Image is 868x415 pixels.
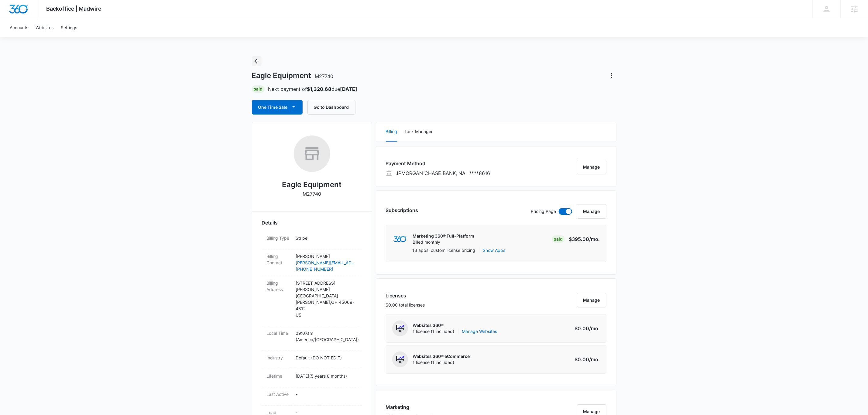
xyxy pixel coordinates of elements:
[267,373,291,379] dt: Lifetime
[267,235,291,241] dt: Billing Type
[46,5,102,12] span: Backoffice | Madwire
[282,179,342,190] h2: Eagle Equipment
[267,330,291,336] dt: Local Time
[413,233,475,239] p: Marketing 360® Full-Platform
[340,86,358,92] strong: [DATE]
[296,373,357,379] p: [DATE] ( 5 years 8 months )
[589,236,600,242] span: /mo.
[262,276,362,326] div: Billing Address[STREET_ADDRESS][PERSON_NAME][GEOGRAPHIC_DATA][PERSON_NAME],OH 45069-4812US
[413,359,470,365] span: 1 license (1 included)
[315,73,334,79] span: M27740
[262,249,362,276] div: Billing Contact[PERSON_NAME][PERSON_NAME][EMAIL_ADDRESS][DOMAIN_NAME][PHONE_NUMBER]
[296,391,357,397] p: -
[262,231,362,249] div: Billing TypeStripe
[252,71,334,80] h1: Eagle Equipment
[268,85,358,93] p: Next payment of due
[267,391,291,397] dt: Last Active
[577,160,606,174] button: Manage
[386,160,490,167] h3: Payment Method
[571,325,600,332] p: $0.00
[296,253,357,259] p: [PERSON_NAME]
[303,190,321,197] p: M27740
[552,235,565,243] div: Paid
[262,369,362,387] div: Lifetime[DATE](5 years 8 months)
[57,18,81,37] a: Settings
[296,355,357,361] p: Default (DO NOT EDIT)
[413,239,475,245] p: Billed monthly
[413,353,470,359] p: Websites 360® eCommerce
[386,122,397,142] button: Billing
[589,356,600,362] span: /mo.
[262,351,362,369] div: IndustryDefault (DO NOT EDIT)
[393,236,407,242] img: marketing360Logo
[462,328,497,334] a: Manage Websites
[577,204,606,219] button: Manage
[267,253,291,266] dt: Billing Contact
[607,71,616,81] button: Actions
[296,330,357,343] p: 09:07am ( America/[GEOGRAPHIC_DATA] )
[386,207,418,214] h3: Subscriptions
[6,18,32,37] a: Accounts
[296,280,357,318] p: [STREET_ADDRESS][PERSON_NAME] [GEOGRAPHIC_DATA][PERSON_NAME] , OH 45069-4812 US
[386,403,433,411] h3: Marketing
[32,18,57,37] a: Websites
[262,326,362,351] div: Local Time09:07am (America/[GEOGRAPHIC_DATA])
[483,247,506,253] button: Show Apps
[396,170,466,177] p: JPMORGAN CHASE BANK, NA
[252,56,262,66] button: Back
[296,235,357,241] p: Stripe
[413,247,475,253] p: 13 apps, custom license pricing
[589,325,600,331] span: /mo.
[252,100,303,115] button: One Time Sale
[267,280,291,293] dt: Billing Address
[267,355,291,361] dt: Industry
[262,387,362,406] div: Last Active-
[577,293,606,307] button: Manage
[252,85,265,93] div: Paid
[569,235,600,243] p: $395.00
[405,122,433,142] button: Task Manager
[413,328,497,334] span: 1 license (1 included)
[296,259,357,266] a: [PERSON_NAME][EMAIL_ADDRESS][DOMAIN_NAME]
[296,266,357,272] a: [PHONE_NUMBER]
[571,356,600,363] p: $0.00
[307,100,355,115] button: Go to Dashboard
[413,322,497,328] p: Websites 360®
[262,219,278,226] span: Details
[386,302,425,308] p: $0.00 total licenses
[307,86,332,92] strong: $1,320.68
[531,208,556,215] p: Pricing Page
[386,292,425,299] h3: Licenses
